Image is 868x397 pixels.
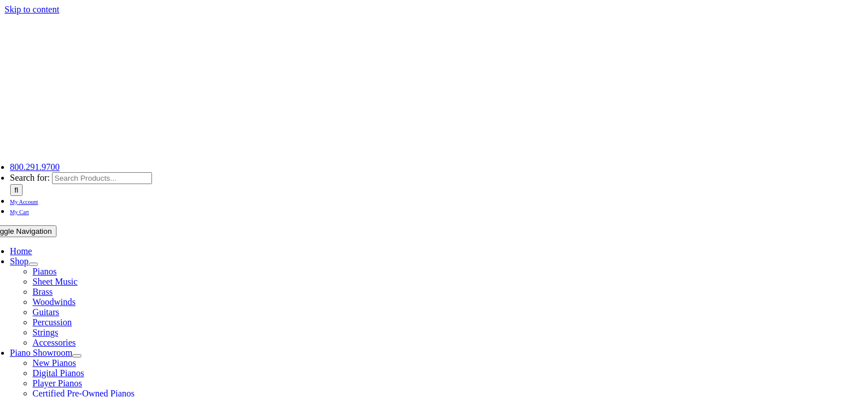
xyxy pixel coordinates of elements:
[33,307,59,317] a: Guitars
[33,368,84,378] a: Digital Pianos
[5,5,59,14] a: Skip to content
[33,277,78,286] a: Sheet Music
[33,358,76,368] a: New Pianos
[10,348,73,357] a: Piano Showroom
[10,256,29,266] a: Shop
[33,317,72,327] a: Percussion
[10,196,38,206] a: My Account
[10,199,38,205] span: My Account
[10,184,23,196] input: Search
[33,378,83,388] a: Player Pianos
[10,209,29,215] span: My Cart
[10,206,29,216] a: My Cart
[33,297,76,307] a: Woodwinds
[52,172,152,184] input: Search Products...
[10,246,32,256] a: Home
[72,354,81,357] button: Open submenu of Piano Showroom
[10,173,50,182] span: Search for:
[33,287,53,296] a: Brass
[33,267,57,276] a: Pianos
[33,338,76,347] a: Accessories
[10,162,60,172] a: 800.291.9700
[33,328,58,337] a: Strings
[29,263,38,266] button: Open submenu of Shop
